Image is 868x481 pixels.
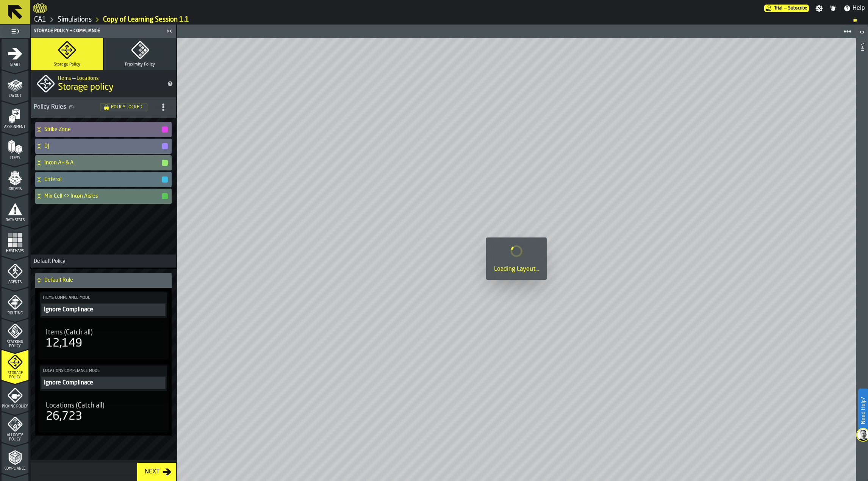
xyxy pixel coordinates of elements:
[40,322,167,356] div: stat-Items (Catch all)
[812,5,826,12] label: button-toggle-Settings
[2,26,28,37] label: button-toggle-Toggle Full Menu
[69,105,74,110] span: ( 5 )
[2,433,28,442] span: Allocate Policy
[44,160,161,166] h4: Incon A+ & A
[2,94,28,98] span: Layout
[164,27,175,36] label: button-toggle-Close me
[137,463,176,481] button: button-Next
[44,277,169,283] h4: Default Rule
[2,467,28,471] span: Compliance
[46,328,161,337] div: Title
[103,16,189,24] a: link-to-/wh/i/76e2a128-1b54-4d66-80d4-05ae4c277723/simulations/0f1afaf9-5e02-460f-9dd6-66b7263d720e
[111,105,142,109] span: Policy Locked
[852,4,865,13] span: Help
[35,273,169,288] div: Default Rule
[162,176,168,183] button: button-
[492,265,541,274] div: Loading Layout...
[764,5,809,12] div: Menu Subscription
[2,101,28,131] li: menu Assignment
[2,443,28,473] li: menu Compliance
[2,350,28,380] li: menu Storage Policy
[2,132,28,162] li: menu Items
[43,305,164,314] div: Ignore Complinace
[35,172,169,187] div: Enterol
[41,367,166,375] label: Locations Compliance Mode
[840,4,868,13] label: button-toggle-Help
[35,155,169,170] div: Incon A+ & A
[46,328,92,337] span: Items (Catch all)
[859,40,865,479] div: Info
[2,218,28,222] span: Data Stats
[58,74,161,81] h2: Sub Title
[46,401,161,410] div: Title
[2,256,28,287] li: menu Agents
[34,16,46,24] a: link-to-/wh/i/76e2a128-1b54-4d66-80d4-05ae4c277723
[2,371,28,379] span: Storage Policy
[2,412,28,442] li: menu Allocate Policy
[125,62,155,67] span: Proximity Policy
[44,143,161,149] h4: DJ
[34,103,100,112] div: Policy Rules
[2,187,28,191] span: Orders
[856,25,868,481] header: Info
[162,126,168,133] button: button-
[774,6,782,11] span: Trial
[764,5,809,12] a: link-to-/wh/i/76e2a128-1b54-4d66-80d4-05ae4c277723/pricing/
[33,15,865,24] nav: Breadcrumb
[46,401,104,410] span: Locations (Catch all)
[31,258,65,264] span: Default Policy
[46,410,82,423] div: 26,723
[2,311,28,315] span: Routing
[32,28,164,34] div: Storage Policy + Compliance
[2,70,28,100] li: menu Layout
[2,381,28,411] li: menu Picking Policy
[2,249,28,253] span: Heatmaps
[35,189,169,204] div: Mix Cell <> Incon Aisles
[2,340,28,348] span: Stacking Policy
[784,6,787,11] span: —
[44,176,161,183] h4: Enterol
[35,122,169,137] div: Strike Zone
[43,378,164,387] div: Ignore Complinace
[857,26,867,40] label: button-toggle-Open
[2,39,28,69] li: menu Start
[41,376,166,389] div: PolicyFilterItem-undefined
[2,156,28,160] span: Items
[41,294,166,302] label: Items Compliance Mode
[41,376,166,389] button: Ignore Complinace
[859,389,867,432] label: Need Help?
[35,139,169,154] div: DJ
[33,2,47,15] a: logo-header
[2,63,28,67] span: Start
[31,255,176,268] h3: title-section-Default Policy
[54,62,80,67] span: Storage Policy
[2,125,28,129] span: Assignment
[44,126,161,133] h4: Strike Zone
[41,303,166,316] button: Ignore Complinace
[2,194,28,225] li: menu Data Stats
[2,225,28,256] li: menu Heatmaps
[2,163,28,194] li: menu Orders
[2,319,28,349] li: menu Stacking Policy
[31,25,176,38] header: Storage Policy + Compliance
[31,70,176,97] div: title-Storage policy
[2,404,28,409] span: Picking Policy
[100,103,147,111] div: status-Policy Locked
[162,193,168,199] button: button-
[162,160,168,166] button: button-
[58,16,92,24] a: link-to-/wh/i/76e2a128-1b54-4d66-80d4-05ae4c277723
[44,193,161,199] h4: Mix Cell <> Incon Aisles
[2,280,28,284] span: Agents
[46,337,82,350] div: 12,149
[2,287,28,318] li: menu Routing
[40,395,167,429] div: stat-Locations (Catch all)
[788,6,807,11] span: Subscribe
[41,303,166,316] div: PolicyFilterItem-undefined
[826,5,840,12] label: button-toggle-Notifications
[31,97,176,117] h3: title-section-[object Object]
[58,81,114,94] span: Storage policy
[142,467,163,476] div: Next
[162,143,168,149] button: button-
